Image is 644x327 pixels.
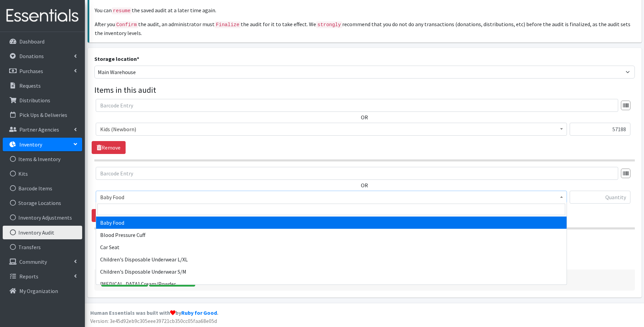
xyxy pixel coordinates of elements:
[100,124,563,134] span: Kids (Newborn)
[3,255,82,269] a: Community
[3,240,82,254] a: Transfers
[3,196,82,210] a: Storage Locations
[3,93,82,107] a: Distributions
[19,258,47,265] p: Community
[115,21,138,28] em: Confirm
[570,191,630,204] input: Quantity
[112,7,132,14] em: resume
[90,309,218,316] strong: Human Essentials was built with by .
[19,97,50,104] p: Distributions
[19,53,44,59] p: Donations
[96,241,567,253] li: Car Seat
[19,126,59,133] p: Partner Agencies
[19,288,58,294] p: My Organization
[3,152,82,166] a: Items & Inventory
[3,123,82,136] a: Partner Agencies
[181,309,217,316] a: Ruby for Good
[316,21,342,28] em: strongly
[19,68,43,74] p: Purchases
[3,226,82,239] a: Inventory Audit
[94,55,139,63] label: Storage location
[96,191,567,204] span: Baby Food
[96,123,567,136] span: Kids (Newborn)
[215,21,241,28] em: Finalize
[19,82,41,89] p: Requests
[3,284,82,298] a: My Organization
[19,141,42,148] p: Inventory
[19,38,44,45] p: Dashboard
[570,123,630,136] input: Quantity
[3,138,82,151] a: Inventory
[3,35,82,48] a: Dashboard
[96,217,567,229] li: Baby Food
[96,99,618,112] input: Barcode Entry
[95,20,636,37] p: After you the audit, an administrator must the audit for it to take effect. We recommend that you...
[96,253,567,265] li: Children's Disposable Underwear L/XL
[3,64,82,78] a: Purchases
[92,141,126,154] a: Remove
[96,229,567,241] li: Blood Pressure Cuff
[100,192,563,202] span: Baby Food
[137,55,139,62] abbr: required
[3,182,82,195] a: Barcode Items
[3,79,82,92] a: Requests
[96,278,567,290] li: [MEDICAL_DATA] Cream/Powder
[361,181,368,189] label: OR
[3,4,82,27] img: HumanEssentials
[361,113,368,121] label: OR
[3,167,82,180] a: Kits
[96,167,618,180] input: Barcode Entry
[3,49,82,63] a: Donations
[3,270,82,283] a: Reports
[90,317,217,324] span: Version: 3e45d92eb9c305eee39721cb350cc05faa68e05d
[92,209,126,222] a: Remove
[3,211,82,224] a: Inventory Adjustments
[94,84,635,96] legend: Items in this audit
[19,273,38,280] p: Reports
[95,6,636,15] p: You can the saved audit at a later time again.
[3,108,82,122] a: Pick Ups & Deliveries
[96,265,567,278] li: Children's Disposable Underwear S/M
[19,111,67,118] p: Pick Ups & Deliveries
